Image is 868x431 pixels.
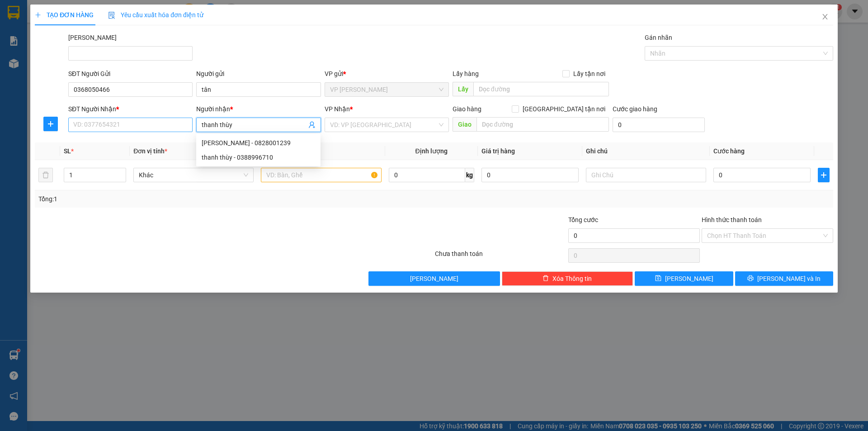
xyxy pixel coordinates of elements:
button: plus [818,168,830,182]
div: [PERSON_NAME] - 0828001239 [202,138,315,148]
span: plus [44,120,57,128]
span: plus [818,171,829,179]
div: SĐT Người Nhận [68,104,193,114]
button: [PERSON_NAME] [368,271,500,286]
div: Tổng: 1 [38,194,335,204]
div: 0947767710 [86,40,159,53]
input: 0 [481,168,579,182]
input: VD: Bàn, Ghế [261,168,381,182]
span: Khác [139,168,248,182]
span: Định lượng [415,147,448,155]
label: Hình thức thanh toán [702,216,762,223]
input: Cước giao hàng [613,118,705,132]
span: save [655,275,661,282]
div: [PERSON_NAME] [86,29,159,40]
div: thanh thùy - 0388996710 [196,150,321,165]
span: user-add [308,121,316,128]
span: delete [542,275,549,282]
span: [PERSON_NAME] [410,274,458,284]
div: Người nhận [196,104,321,114]
div: 0918450249 [8,51,80,64]
button: deleteXóa Thông tin [502,271,633,286]
span: VP Nhận [325,105,350,113]
span: Lấy tận nơi [570,69,609,79]
span: kg [465,168,474,182]
div: Nguyễn Thị Thanh Thùy - 0828001239 [196,136,321,150]
span: VP Phan Thiết [330,83,443,96]
div: thanh thùy - 0388996710 [202,152,315,162]
span: Giao [453,117,476,132]
input: Dọc đường [473,82,609,96]
img: icon [108,12,115,19]
span: Đơn vị tính [133,147,167,155]
button: Close [812,5,838,30]
span: TẠO ĐƠN HÀNG [35,11,94,19]
button: plus [43,117,58,131]
span: [PERSON_NAME] và In [757,274,821,284]
span: Gửi: [8,9,22,18]
div: CHỊ [PERSON_NAME] [8,29,80,51]
span: plus [35,12,41,18]
div: Người gửi [196,69,321,79]
input: Dọc đường [476,117,609,132]
span: Giao hàng [453,105,481,113]
span: [PERSON_NAME] [665,274,713,284]
label: Gán nhãn [645,34,672,41]
span: Lấy [453,82,473,96]
span: Nhận: [86,9,108,18]
div: SĐT Người Gửi [68,69,193,79]
span: Giá trị hàng [481,147,515,155]
span: printer [747,275,754,282]
label: Cước giao hàng [613,105,657,113]
span: Xóa Thông tin [552,274,592,284]
button: printer[PERSON_NAME] và In [735,271,833,286]
span: Tổng cước [568,216,598,223]
span: close [821,13,829,20]
div: VP gửi [325,69,449,79]
div: VP [PERSON_NAME] [8,8,80,29]
span: Yêu cầu xuất hóa đơn điện tử [108,11,203,19]
th: Ghi chú [582,142,710,160]
button: delete [38,168,53,182]
button: save[PERSON_NAME] [635,271,733,286]
div: Chưa thanh toán [434,249,567,265]
span: [GEOGRAPHIC_DATA] tận nơi [519,104,609,114]
input: Ghi Chú [586,168,706,182]
label: Mã ĐH [68,34,117,41]
span: Lấy hàng [453,70,479,77]
input: Mã ĐH [68,46,193,61]
span: Cước hàng [713,147,745,155]
span: SL [64,147,71,155]
div: VP [PERSON_NAME] [86,8,159,29]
